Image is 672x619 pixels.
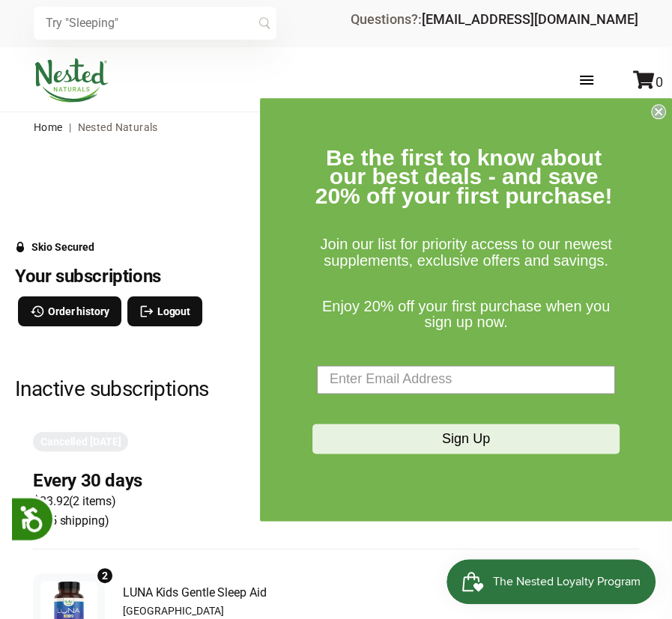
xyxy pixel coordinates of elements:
div: 2 units of item: LUNA Kids Gentle Sleep Aid [96,567,114,585]
div: FLYOUT Form [260,98,672,521]
a: [EMAIL_ADDRESS][DOMAIN_NAME] [422,11,638,27]
iframe: Button to open loyalty program pop-up [447,559,657,604]
input: Try "Sleeping" [34,7,276,40]
span: Cancelled [DATE] [40,433,121,450]
a: Home [34,121,63,133]
button: Sign Up [312,424,620,454]
img: Nested Naturals [34,58,109,103]
span: Nested Naturals [78,121,158,133]
span: Join our list for priority access to our newest supplements, exclusive offers and savings. [320,237,611,269]
span: 2 [102,567,108,584]
a: Skio Secured [15,241,94,265]
span: [GEOGRAPHIC_DATA] [123,603,325,619]
span: Logout [157,303,190,320]
span: | [65,121,75,133]
button: Close dialog [651,104,666,119]
button: Logout [127,296,202,326]
h2: Inactive subscriptions [15,376,657,402]
h3: Every 30 days [33,469,142,492]
input: Enter Email Address [317,365,615,394]
span: Be the first to know about our best deals - and save 20% off your first purchase! [315,145,613,208]
nav: breadcrumbs [34,112,638,142]
div: Questions?: [351,13,638,26]
span: LUNA Kids Gentle Sleep Aid [123,583,325,603]
svg: Security [15,242,25,252]
span: 0 [656,74,663,90]
div: Skio Secured [31,241,94,253]
span: Enjoy 20% off your first purchase when you sign up now. [322,298,610,331]
a: 0 [633,74,663,90]
div: Subscription for 2 items with cost $23.92. Renews Every 30 days [33,469,639,531]
span: Order history [48,303,109,320]
button: Order history [18,296,121,326]
h3: Your subscriptions [15,265,657,287]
